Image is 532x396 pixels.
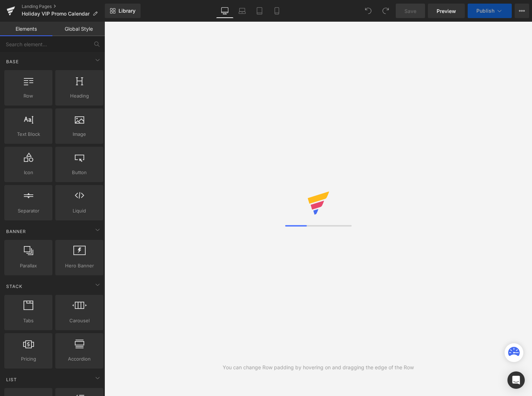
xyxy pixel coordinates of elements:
a: Laptop [233,4,251,18]
span: Separator [7,207,50,215]
span: Parallax [7,262,50,270]
span: Tabs [7,317,50,324]
a: Desktop [216,4,233,18]
span: Accordion [57,355,101,363]
span: Heading [57,92,101,100]
span: Pricing [7,355,50,363]
span: Save [404,7,416,15]
a: Tablet [251,4,268,18]
span: Image [57,130,101,138]
span: Carousel [57,317,101,324]
a: Preview [428,4,465,18]
span: Publish [476,8,494,14]
button: Publish [468,4,512,18]
span: List [5,376,18,383]
div: Open Intercom Messenger [507,371,525,389]
span: Base [5,58,20,65]
a: Landing Pages [22,4,105,9]
span: Holiday VIP Promo Calendar [22,11,90,17]
a: Global Style [52,22,105,36]
span: Button [57,169,101,176]
a: Mobile [268,4,286,18]
span: Hero Banner [57,262,101,270]
a: New Library [105,4,141,18]
span: Text Block [7,130,50,138]
span: Icon [7,169,50,176]
span: Banner [5,228,27,235]
button: More [515,4,529,18]
span: Library [119,8,136,14]
button: Redo [378,4,393,18]
span: Preview [437,7,456,15]
span: Liquid [57,207,101,215]
button: Undo [361,4,376,18]
div: You can change Row padding by hovering on and dragging the edge of the Row [223,363,414,371]
span: Row [7,92,50,100]
span: Stack [5,283,23,290]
